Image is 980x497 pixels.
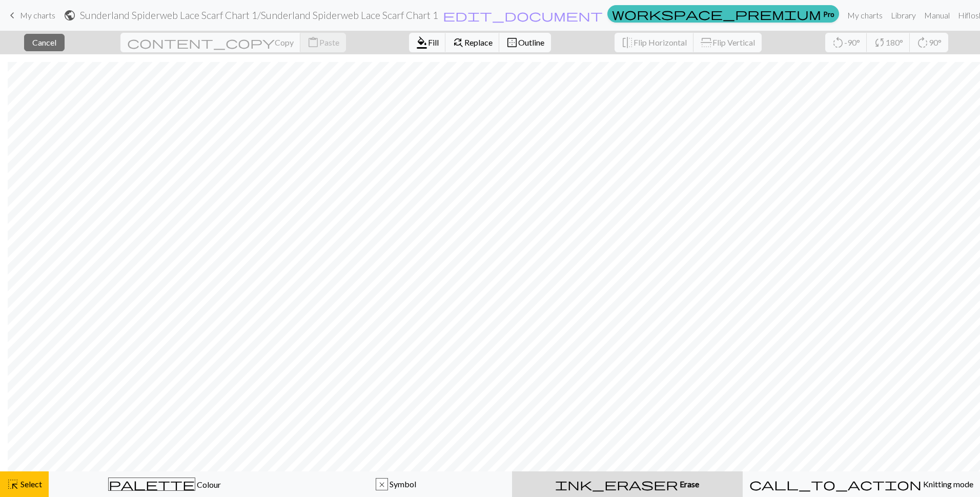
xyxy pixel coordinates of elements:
button: 90° [910,33,948,52]
button: Colour [49,471,280,497]
span: call_to_action [749,477,922,491]
button: Knitting mode [743,471,980,497]
span: Colour [195,480,221,489]
button: 180° [867,33,910,52]
span: sync [873,35,886,50]
span: Flip Vertical [712,37,755,47]
span: rotate_right [916,35,929,50]
button: Replace [445,33,500,52]
span: -90° [844,37,860,47]
span: workspace_premium [612,7,821,21]
span: 90° [929,37,942,47]
span: Copy [275,37,294,47]
button: Flip Horizontal [615,33,694,52]
h2: Sunderland Spiderweb Lace Scarf Chart 1 / Sunderland Spiderweb Lace Scarf Chart 1 [80,9,438,21]
span: Select [19,479,42,489]
span: highlight_alt [7,477,19,491]
span: My charts [20,10,55,20]
span: flip [699,36,713,49]
a: My charts [843,5,887,26]
span: Knitting mode [922,479,973,489]
span: 180° [886,37,903,47]
span: public [64,8,76,23]
span: find_replace [452,35,464,50]
span: Symbol [388,479,416,489]
a: Pro [607,5,839,23]
span: Replace [464,37,493,47]
span: Flip Horizontal [634,37,687,47]
span: keyboard_arrow_left [6,8,18,23]
span: edit_document [443,8,603,23]
span: format_color_fill [416,35,428,50]
a: My charts [6,7,55,24]
button: Flip Vertical [693,33,762,52]
a: Manual [920,5,954,26]
span: Cancel [32,37,56,47]
button: Cancel [24,34,65,51]
button: Fill [409,33,446,52]
button: Erase [512,471,743,497]
span: Fill [428,37,439,47]
span: Outline [518,37,544,47]
span: Erase [678,479,699,489]
span: flip [621,35,634,50]
span: ink_eraser [555,477,678,491]
span: content_copy [127,35,275,50]
button: -90° [825,33,867,52]
button: x Symbol [280,471,512,497]
span: border_outer [506,35,518,50]
div: x [376,479,387,491]
button: Copy [120,33,301,52]
button: Outline [499,33,551,52]
a: Library [887,5,920,26]
span: palette [109,477,195,491]
span: rotate_left [832,35,844,50]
